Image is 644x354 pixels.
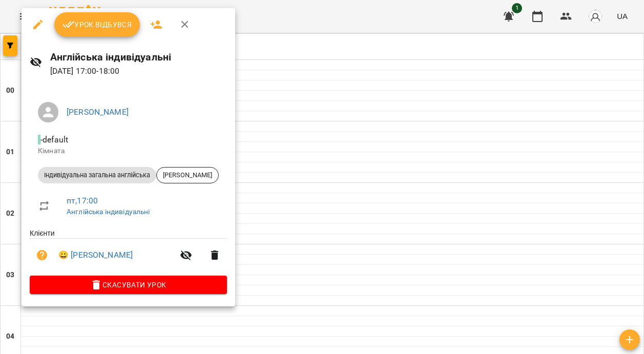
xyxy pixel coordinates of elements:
p: Кімната [38,146,219,156]
span: Скасувати Урок [38,279,219,291]
span: [PERSON_NAME] [157,171,218,180]
button: Урок відбувся [54,12,140,37]
span: - default [38,135,70,144]
div: [PERSON_NAME] [156,167,219,183]
a: 😀 [PERSON_NAME] [58,249,133,261]
a: пт , 17:00 [67,196,98,205]
button: Скасувати Урок [30,276,227,294]
h6: Англійська індивідуальні [50,49,227,65]
a: Англійська індивідуальні [67,207,150,216]
p: [DATE] 17:00 - 18:00 [50,65,227,77]
ul: Клієнти [30,228,227,276]
span: Індивідуальна загальна англійська [38,171,156,180]
button: Візит ще не сплачено. Додати оплату? [30,243,54,267]
span: Урок відбувся [63,18,132,31]
a: [PERSON_NAME] [67,107,129,117]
